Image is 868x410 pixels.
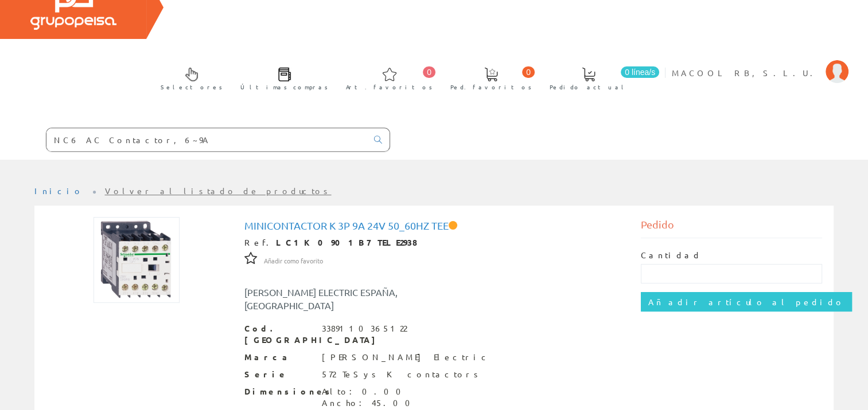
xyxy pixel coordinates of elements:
div: Pedido [641,217,822,238]
a: Añadir como favorito [264,255,323,265]
a: Últimas compras [229,58,334,97]
div: 3389110365122 [322,323,407,334]
span: Últimas compras [240,81,328,93]
span: Serie [244,369,313,380]
img: Foto artículo Minicontactor K 3p 9a 24v 50_60hz Tee (150x150) [94,217,180,303]
span: Pedido actual [550,81,628,93]
span: Añadir como favorito [264,257,323,266]
h1: Minicontactor K 3p 9a 24v 50_60hz Tee [244,220,624,231]
label: Cantidad [641,250,702,261]
div: [PERSON_NAME] Electric [322,352,491,363]
div: [PERSON_NAME] ELECTRIC ESPAÑA, [GEOGRAPHIC_DATA] [236,286,467,312]
span: 0 [423,66,435,78]
div: Ref. [244,237,624,249]
a: Inicio [34,186,83,196]
span: 0 línea/s [621,66,659,78]
strong: LC1K0901B7 TELE2938 [276,237,418,247]
span: Art. favoritos [346,81,433,93]
span: Selectores [161,81,223,93]
span: MACOOL RB, S.L.U. [672,67,820,78]
span: Dimensiones [244,386,313,397]
span: Cod. [GEOGRAPHIC_DATA] [244,323,313,346]
span: Marca [244,352,313,363]
a: Volver al listado de productos [105,186,332,196]
span: 0 [522,66,535,78]
input: Añadir artículo al pedido [641,292,852,312]
div: Alto: 0.00 [322,386,435,397]
a: MACOOL RB, S.L.U. [672,58,848,69]
span: Ped. favoritos [450,81,532,93]
div: Ancho: 45.00 [322,397,435,409]
a: Selectores [149,58,228,97]
input: Buscar ... [46,128,367,151]
div: 572 TeSys K contactors [322,369,482,380]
